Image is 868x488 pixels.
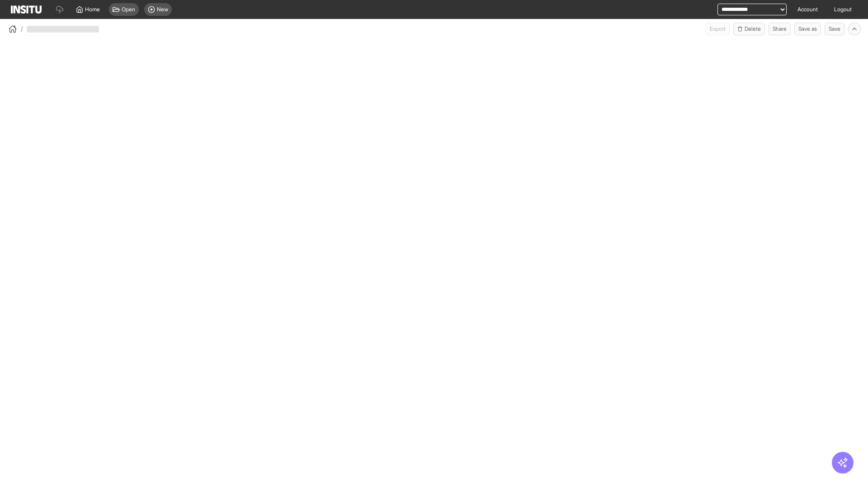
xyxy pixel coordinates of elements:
[85,6,100,13] span: Home
[733,23,765,35] button: Delete
[11,5,42,14] img: Logo
[706,23,730,35] button: Export
[157,6,168,13] span: New
[794,23,821,35] button: Save as
[122,6,135,13] span: Open
[825,23,844,35] button: Save
[706,23,730,35] span: Can currently only export from Insights reports.
[21,24,23,33] span: /
[769,23,791,35] button: Share
[7,23,23,34] button: /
